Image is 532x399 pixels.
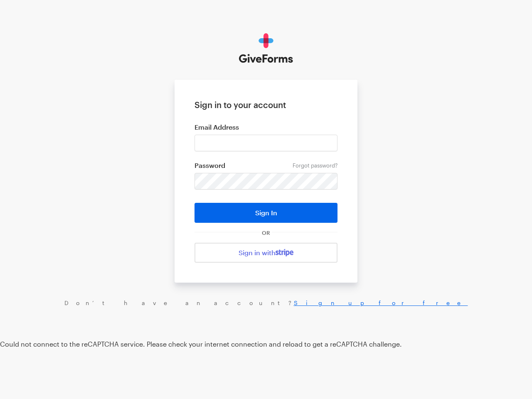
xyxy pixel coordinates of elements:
[195,161,337,170] label: Password
[195,100,337,110] h1: Sign in to your account
[195,123,337,131] label: Email Address
[294,299,468,306] a: Sign up for free
[239,33,293,63] img: GiveForms
[293,162,337,169] a: Forgot password?
[276,249,293,256] img: stripe-07469f1003232ad58a8838275b02f7af1ac9ba95304e10fa954b414cd571f63b.svg
[8,299,524,307] div: Don’t have an account?
[195,243,337,263] a: Sign in with
[260,229,272,236] span: OR
[195,203,337,223] button: Sign In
